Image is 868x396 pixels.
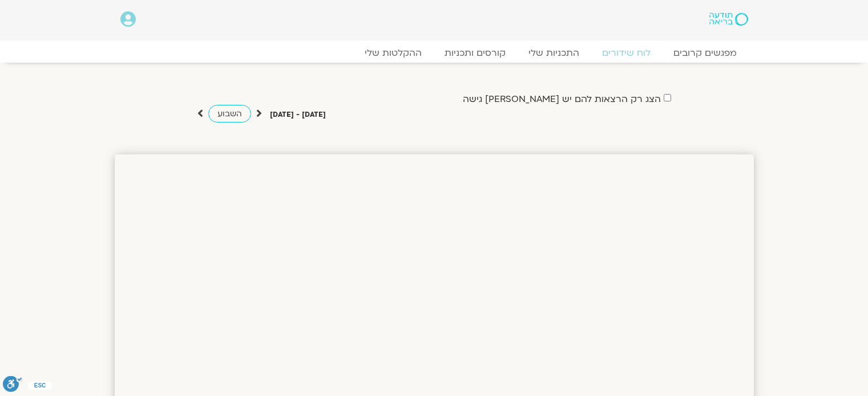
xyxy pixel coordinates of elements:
[120,47,748,59] nav: Menu
[217,108,242,119] span: השבוע
[208,105,251,123] a: השבוע
[353,47,433,59] a: ההקלטות שלי
[433,47,517,59] a: קורסים ותכניות
[270,109,326,121] p: [DATE] - [DATE]
[517,47,591,59] a: התכניות שלי
[662,47,748,59] a: מפגשים קרובים
[463,94,661,104] label: הצג רק הרצאות להם יש [PERSON_NAME] גישה
[591,47,662,59] a: לוח שידורים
